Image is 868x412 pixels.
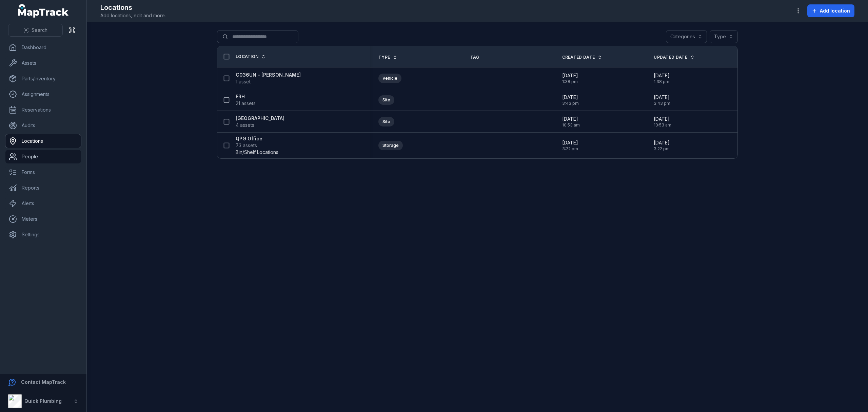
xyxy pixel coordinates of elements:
span: 10:53 am [654,122,671,128]
span: 73 assets [236,142,257,149]
span: 1:38 pm [562,79,578,84]
a: Assets [5,56,81,70]
span: [DATE] [654,116,671,122]
strong: Contact MapTrack [21,379,66,385]
time: 11/07/2025, 3:22:53 pm [562,139,578,152]
a: Audits [5,119,81,132]
a: Created Date [562,55,603,60]
a: People [5,150,81,163]
div: Vehicle [378,74,401,83]
span: Location [236,54,258,59]
span: Bin/Shelf Locations [236,149,278,156]
a: Forms [5,165,81,179]
strong: Quick Plumbing [24,398,62,404]
a: Locations [5,134,81,148]
span: Add locations, edit and more. [100,12,166,19]
a: Meters [5,212,81,226]
strong: C036UN - [PERSON_NAME] [236,72,301,78]
span: 3:43 pm [654,101,670,106]
strong: QPG Office [236,135,278,142]
span: 3:22 pm [654,146,670,152]
time: 06/08/2025, 10:53:49 am [562,116,580,128]
span: [DATE] [654,139,670,146]
a: Reports [5,181,81,195]
a: Reservations [5,103,81,117]
span: [DATE] [562,94,579,101]
span: Tag [470,55,479,60]
a: Location [236,54,266,59]
button: Search [8,24,63,37]
span: 1 asset [236,78,251,85]
a: Settings [5,228,81,241]
strong: ERH [236,93,256,100]
div: Site [378,95,394,105]
span: Updated Date [654,55,687,60]
a: Updated Date [654,55,695,60]
a: MapTrack [18,4,69,18]
time: 14/07/2025, 1:38:18 pm [654,72,670,84]
span: [DATE] [562,72,578,79]
span: [DATE] [562,139,578,146]
a: Alerts [5,197,81,210]
time: 11/07/2025, 3:43:12 pm [562,94,579,106]
span: Created Date [562,55,595,60]
div: Storage [378,141,403,150]
time: 11/07/2025, 3:43:12 pm [654,94,670,106]
span: [DATE] [654,72,670,79]
button: Add location [807,4,854,17]
span: Type [378,55,390,60]
strong: [GEOGRAPHIC_DATA] [236,115,284,122]
div: Site [378,117,394,126]
a: ERH21 assets [236,93,256,107]
a: Dashboard [5,41,81,54]
time: 14/07/2025, 1:38:18 pm [562,72,578,84]
span: [DATE] [654,94,670,101]
a: Assignments [5,87,81,101]
span: 1:38 pm [654,79,670,84]
a: C036UN - [PERSON_NAME]1 asset [236,72,301,85]
span: Add location [820,7,850,14]
span: 4 assets [236,122,254,129]
h2: Locations [100,3,166,12]
span: 21 assets [236,100,256,107]
span: [DATE] [562,116,580,122]
time: 11/07/2025, 3:22:53 pm [654,139,670,152]
a: [GEOGRAPHIC_DATA]4 assets [236,115,284,129]
span: Search [32,27,47,34]
a: Type [378,55,397,60]
button: Type [710,30,738,43]
time: 06/08/2025, 10:53:49 am [654,116,671,128]
span: 3:43 pm [562,101,579,106]
span: 10:53 am [562,122,580,128]
a: Parts/Inventory [5,72,81,85]
a: QPG Office73 assetsBin/Shelf Locations [236,135,278,156]
span: 3:22 pm [562,146,578,152]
